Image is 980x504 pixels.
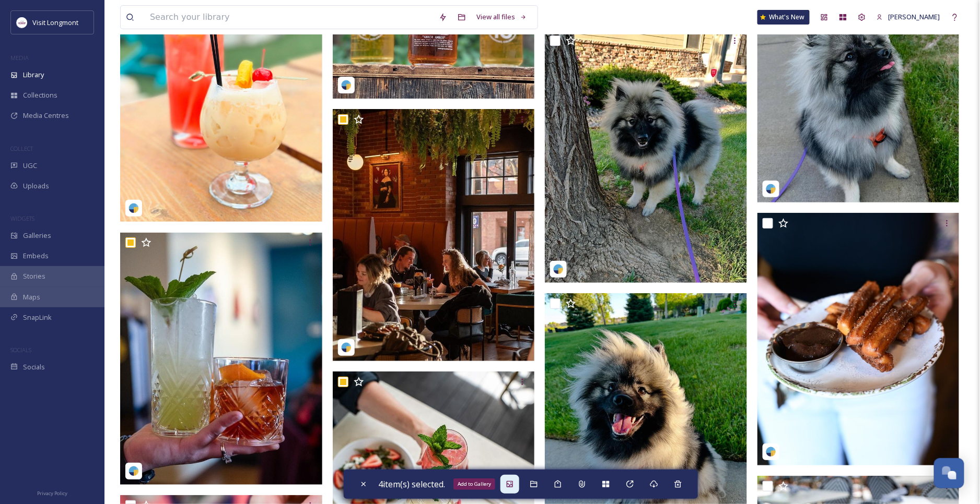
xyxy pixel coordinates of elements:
[23,292,40,302] span: Maps
[889,12,940,21] span: [PERSON_NAME]
[23,251,49,261] span: Embeds
[23,161,37,171] span: UGC
[23,90,57,100] span: Collections
[23,111,69,121] span: Media Centres
[757,213,960,465] img: 99barsaloon-18099206299536799.jpg
[10,214,34,222] span: WIDGETS
[37,486,67,499] a: Privacy Policy
[10,145,33,152] span: COLLECT
[934,458,964,488] button: Open Chat
[23,362,45,372] span: Socials
[120,233,322,485] img: theroostlongmont-17912171316110340.jpg
[10,54,29,62] span: MEDIA
[333,109,535,361] img: theroostlongmont-18055597628520693.jpg
[545,30,747,283] img: agathathekeeshond-7570798.jpg
[23,70,44,80] span: Library
[341,80,352,90] img: snapsea-logo.png
[766,184,776,194] img: snapsea-logo.png
[17,17,27,28] img: longmont.jpg
[23,271,45,281] span: Stories
[129,203,139,213] img: snapsea-logo.png
[129,466,139,476] img: snapsea-logo.png
[871,7,946,27] a: [PERSON_NAME]
[37,490,67,497] span: Privacy Policy
[471,7,532,27] a: View all files
[766,447,776,457] img: snapsea-logo.png
[341,342,352,353] img: snapsea-logo.png
[553,264,564,274] img: snapsea-logo.png
[757,10,810,25] a: What's New
[145,6,434,29] input: Search your library
[23,181,49,191] span: Uploads
[10,346,31,354] span: SOCIALS
[23,231,51,241] span: Galleries
[378,478,445,490] span: 4 item(s) selected.
[32,18,78,27] span: Visit Longmont
[23,313,52,322] span: SnapLink
[453,478,495,490] div: Add to Gallery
